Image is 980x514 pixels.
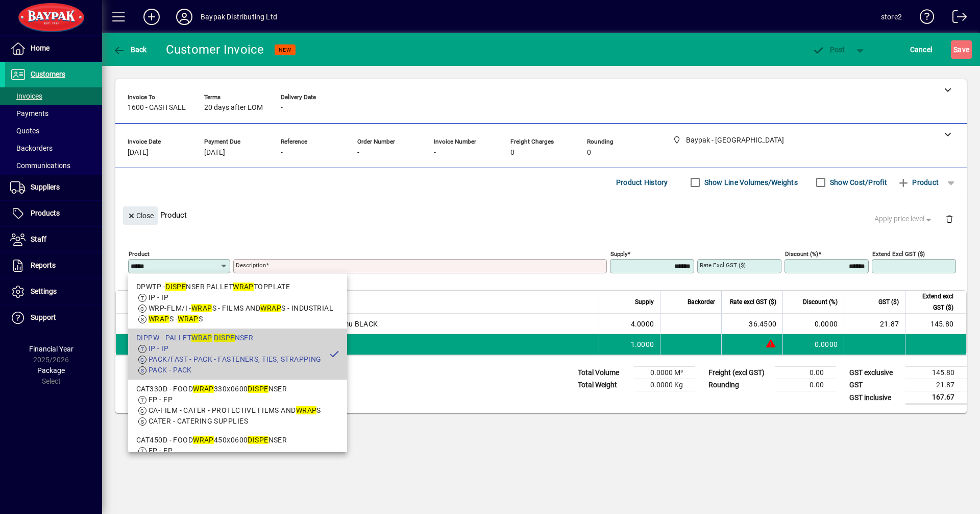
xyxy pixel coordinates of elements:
[782,334,844,355] td: 0.0000
[728,319,776,329] div: 36.4500
[573,379,634,391] td: Total Weight
[31,183,60,191] span: Suppliers
[812,45,845,54] span: ost
[703,379,775,391] td: Rounding
[702,177,798,188] label: Show Line Volumes/Weights
[905,391,967,404] td: 167.67
[31,313,56,321] span: Support
[166,41,264,58] div: Customer Invoice
[612,173,672,192] button: Product History
[573,367,634,379] td: Total Volume
[10,92,42,100] span: Invoices
[912,2,935,35] a: Knowledge Base
[155,319,201,329] div: PW40023BLK
[37,366,65,375] span: Package
[807,40,850,59] button: Post
[634,379,695,391] td: 0.0000 Kg
[937,206,962,231] button: Delete
[953,41,969,58] span: ave
[31,209,60,217] span: Products
[631,319,654,329] span: 4.0000
[631,339,654,349] span: 1.0000
[5,279,102,305] a: Settings
[905,379,967,391] td: 21.87
[5,227,102,252] a: Staff
[775,379,836,391] td: 0.00
[252,319,378,329] span: PALLET WRAP 500x400x23mu BLACK
[204,104,263,112] span: 20 days after EOM
[5,87,102,105] a: Invoices
[434,149,436,157] span: -
[908,40,935,59] button: Cancel
[129,250,150,258] mat-label: Product
[5,105,102,122] a: Payments
[844,379,905,391] td: GST
[5,122,102,139] a: Quotes
[281,104,283,112] span: -
[236,273,599,284] mat-error: Required
[31,287,57,295] span: Settings
[951,40,972,59] button: Save
[5,175,102,200] a: Suppliers
[5,139,102,157] a: Backorders
[587,149,591,157] span: 0
[510,149,514,157] span: 0
[703,367,775,379] td: Freight (excl GST)
[5,253,102,278] a: Reports
[945,2,967,35] a: Logout
[128,104,186,112] span: 1600 - CASH SALE
[953,45,958,54] span: S
[872,250,925,258] mat-label: Extend excl GST ($)
[830,45,835,54] span: P
[700,262,746,269] mat-label: Rate excl GST ($)
[881,9,902,25] div: store2
[210,318,222,330] span: Baypak - Onekawa
[688,296,715,308] span: Backorder
[168,8,201,26] button: Profile
[905,367,967,379] td: 145.80
[775,367,836,379] td: 0.00
[5,157,102,174] a: Communications
[878,296,899,308] span: GST ($)
[10,161,70,170] span: Communications
[127,207,154,224] span: Close
[135,8,168,26] button: Add
[635,296,654,308] span: Supply
[29,345,73,353] span: Financial Year
[5,36,102,61] a: Home
[115,196,967,233] div: Product
[785,250,818,258] mat-label: Discount (%)
[236,262,266,269] mat-label: Description
[357,149,359,157] span: -
[155,296,167,308] span: Item
[281,149,283,157] span: -
[874,214,934,224] span: Apply price level
[937,214,962,223] app-page-header-button: Delete
[228,339,239,350] span: Baypak - Onekawa
[634,367,695,379] td: 0.0000 M³
[252,296,283,308] span: Description
[113,45,147,54] span: Back
[31,70,65,78] span: Customers
[616,174,668,191] span: Product History
[870,210,938,228] button: Apply price level
[844,367,905,379] td: GST exclusive
[610,250,627,258] mat-label: Supply
[730,296,776,308] span: Rate excl GST ($)
[31,261,56,269] span: Reports
[10,144,53,152] span: Backorders
[123,206,158,225] button: Close
[31,44,50,52] span: Home
[5,305,102,331] a: Support
[912,291,953,313] span: Extend excl GST ($)
[201,9,277,25] div: Baypak Distributing Ltd
[910,41,933,58] span: Cancel
[102,40,158,59] app-page-header-button: Back
[905,314,966,334] td: 145.80
[782,314,844,334] td: 0.0000
[803,296,838,308] span: Discount (%)
[204,149,225,157] span: [DATE]
[120,211,160,220] app-page-header-button: Close
[10,127,39,135] span: Quotes
[844,314,905,334] td: 21.87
